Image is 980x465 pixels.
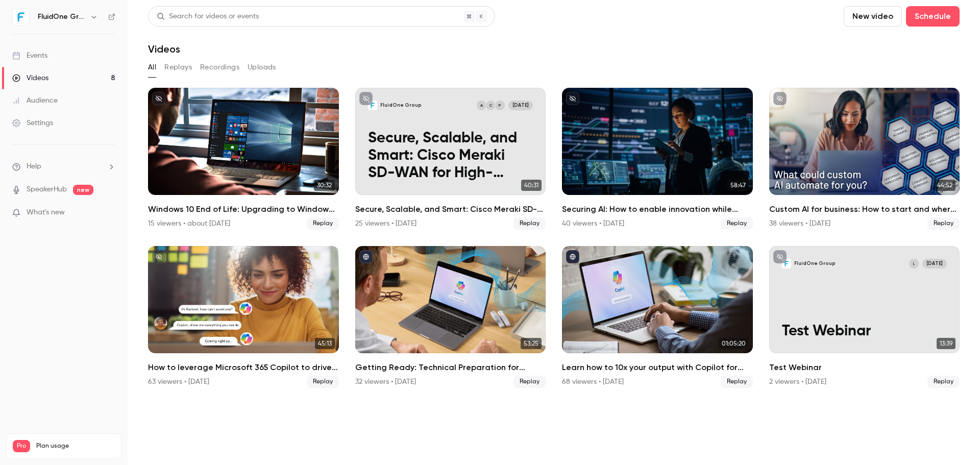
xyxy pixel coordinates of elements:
p: FluidOne Group [794,260,836,267]
div: 2 viewers • [DATE] [769,377,826,387]
div: P [495,100,505,111]
a: 30:32Windows 10 End of Life: Upgrading to Windows 11 & the Added Value of Business Premium15 view... [148,88,339,230]
a: 44:52Custom AI for business: How to start and where to invest38 viewers • [DATE]Replay [769,88,960,230]
li: Secure, Scalable, and Smart: Cisco Meraki SD-WAN for High-Performance Enterprises [355,88,546,230]
span: 01:05:20 [719,338,749,349]
h2: How to leverage Microsoft 365 Copilot to drive value in an admin-heavy world [148,361,339,374]
span: Replay [927,376,960,388]
button: unpublished [773,250,787,263]
li: Custom AI for business: How to start and where to invest [769,88,960,230]
p: FluidOne Group [380,102,422,109]
span: Replay [721,376,753,388]
a: Test WebinarFluidOne GroupL[DATE]Test Webinar13:39Test Webinar2 viewers • [DATE]Replay [769,246,960,388]
div: Settings [12,118,53,128]
h2: Learn how to 10x your output with Copilot for Microsoft 365 [562,361,753,374]
span: 44:52 [934,180,955,191]
h1: Videos [148,43,180,55]
p: Test Webinar [782,323,947,340]
h2: Windows 10 End of Life: Upgrading to Windows 11 & the Added Value of Business Premium [148,203,339,215]
h6: FluidOne Group [38,12,86,22]
span: Replay [721,217,753,230]
div: 63 viewers • [DATE] [148,377,209,387]
span: What's new [27,207,65,218]
span: Replay [513,376,546,388]
img: Secure, Scalable, and Smart: Cisco Meraki SD-WAN for High-Performance Enterprises [368,101,378,110]
a: 53:25Getting Ready: Technical Preparation for Copilot Implementation32 viewers • [DATE]Replay [355,246,546,388]
span: Help [27,161,41,172]
div: 40 viewers • [DATE] [562,218,624,229]
iframe: Noticeable Trigger [103,208,115,217]
span: 53:25 [521,338,542,349]
button: published [566,250,579,263]
span: Plan usage [36,442,115,450]
button: unpublished [359,92,373,105]
a: 58:47Securing AI: How to enable innovation while mitigating risks40 viewers • [DATE]Replay [562,88,753,230]
button: Recordings [200,59,239,76]
img: Test Webinar [782,259,792,268]
span: 45:13 [315,338,335,349]
button: unpublished [773,92,787,105]
button: All [148,59,156,76]
h2: Securing AI: How to enable innovation while mitigating risks [562,203,753,215]
button: New video [844,6,902,27]
span: Pro [13,440,30,452]
span: Replay [927,217,960,230]
div: 15 viewers • about [DATE] [148,218,230,229]
div: 32 viewers • [DATE] [355,377,416,387]
div: A [476,100,487,111]
h2: Test Webinar [769,361,960,374]
div: Videos [12,73,48,83]
button: unpublished [566,92,579,105]
a: 01:05:20Learn how to 10x your output with Copilot for Microsoft 36568 viewers • [DATE]Replay [562,246,753,388]
h2: Secure, Scalable, and Smart: Cisco Meraki SD-WAN for High-Performance Enterprises [355,203,546,215]
span: 40:31 [521,180,542,191]
li: Windows 10 End of Life: Upgrading to Windows 11 & the Added Value of Business Premium [148,88,339,230]
div: Events [12,51,47,61]
div: L [909,258,919,269]
button: Replays [164,59,192,76]
li: Test Webinar [769,246,960,388]
img: FluidOne Group [13,9,29,25]
h2: Getting Ready: Technical Preparation for Copilot Implementation [355,361,546,374]
button: published [359,250,373,263]
span: 58:47 [727,180,749,191]
button: unpublished [152,250,165,263]
span: Replay [307,217,339,230]
span: Replay [513,217,546,230]
button: Uploads [248,59,276,76]
button: Schedule [906,6,960,27]
a: Secure, Scalable, and Smart: Cisco Meraki SD-WAN for High-Performance EnterprisesFluidOne GroupPC... [355,88,546,230]
li: Securing AI: How to enable innovation while mitigating risks [562,88,753,230]
span: [DATE] [508,101,533,110]
ul: Videos [148,88,960,388]
li: Getting Ready: Technical Preparation for Copilot Implementation [355,246,546,388]
span: Replay [307,376,339,388]
div: 38 viewers • [DATE] [769,218,830,229]
div: C [485,100,496,111]
li: How to leverage Microsoft 365 Copilot to drive value in an admin-heavy world [148,246,339,388]
a: SpeakerHub [27,184,67,195]
li: help-dropdown-opener [12,161,115,172]
p: Secure, Scalable, and Smart: Cisco Meraki SD-WAN for High-Performance Enterprises [368,130,533,182]
span: 30:32 [314,180,335,191]
div: 68 viewers • [DATE] [562,377,624,387]
span: [DATE] [922,259,947,268]
button: unpublished [152,92,165,105]
div: 25 viewers • [DATE] [355,218,416,229]
section: Videos [148,6,960,459]
li: Learn how to 10x your output with Copilot for Microsoft 365 [562,246,753,388]
span: new [73,185,93,195]
span: 13:39 [937,338,955,349]
div: Search for videos or events [157,11,259,22]
h2: Custom AI for business: How to start and where to invest [769,203,960,215]
div: Audience [12,95,58,106]
a: 45:13How to leverage Microsoft 365 Copilot to drive value in an admin-heavy world63 viewers • [DA... [148,246,339,388]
